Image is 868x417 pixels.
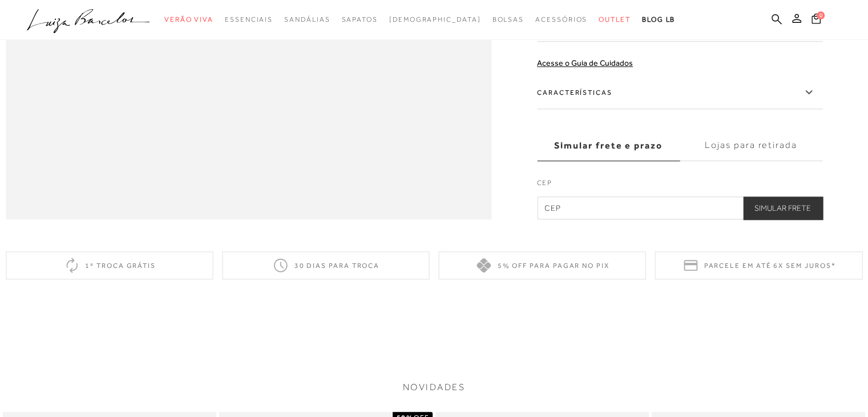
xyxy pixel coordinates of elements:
span: [DEMOGRAPHIC_DATA] [389,15,481,23]
label: Simular frete e prazo [537,130,680,161]
div: 5% off para pagar no PIX [439,251,646,279]
a: noSubCategoriesText [341,9,377,30]
span: Bolsas [492,15,524,23]
span: Essenciais [225,15,273,23]
span: Outlet [599,15,631,23]
a: noSubCategoriesText [389,9,481,30]
a: noSubCategoriesText [535,9,587,30]
a: noSubCategoriesText [164,9,213,30]
div: 30 dias para troca [222,251,429,279]
span: Acessórios [535,15,587,23]
a: noSubCategoriesText [225,9,273,30]
a: noSubCategoriesText [599,9,631,30]
button: 0 [808,13,824,28]
span: BLOG LB [642,15,675,23]
a: noSubCategoriesText [492,9,524,30]
a: Acesse o Guia de Cuidados [537,58,633,67]
input: CEP [537,197,822,219]
a: noSubCategoriesText [284,9,330,30]
button: Simular Frete [743,197,822,219]
div: Parcele em até 6x sem juros* [655,251,862,279]
span: 0 [817,11,825,19]
a: BLOG LB [642,9,675,30]
label: Lojas para retirada [680,130,822,161]
span: Verão Viva [164,15,213,23]
label: Características [537,76,822,109]
span: Sapatos [341,15,377,23]
span: Sandálias [284,15,330,23]
div: 1ª troca grátis [6,251,213,279]
label: CEP [537,178,822,194]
